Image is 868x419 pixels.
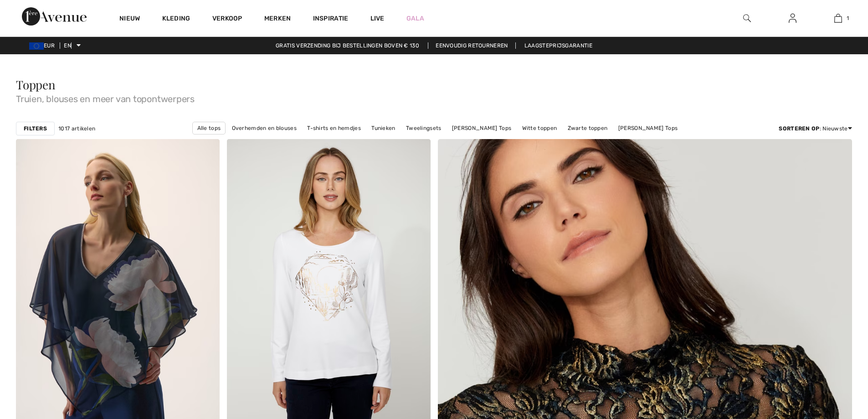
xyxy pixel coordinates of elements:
[370,14,385,23] a: Live
[447,122,516,134] a: [PERSON_NAME] Tops
[268,42,426,49] a: Gratis verzending bij bestellingen boven € 130
[264,15,291,22] font: Merken
[212,15,242,22] font: Verkoop
[406,14,424,23] a: Gala
[781,13,804,24] a: Aanmelden
[24,125,47,132] font: Filters
[517,42,600,49] a: Laagsteprijsgarantie
[820,125,848,132] font: : Nieuwste
[436,42,508,49] font: Eenvoudig retourneren
[614,122,682,134] a: [PERSON_NAME] Tops
[119,15,140,22] font: Nieuw
[401,122,446,134] a: Tweelingsets
[371,125,395,131] font: Tunieken
[563,122,612,134] a: Zwarte toppen
[264,15,291,24] a: Merken
[406,125,442,131] font: Tweelingsets
[227,122,301,134] a: Overhemden en blouses
[743,13,751,24] img: zoek op de website
[276,42,419,49] font: Gratis verzending bij bestellingen boven € 130
[518,122,562,134] a: Witte toppen
[197,125,221,131] font: Alle tops
[303,122,365,134] a: T-shirts en hemdjes
[29,42,44,50] img: Euro
[162,15,190,22] font: Kleding
[313,15,349,22] font: Inspiratie
[568,125,608,131] font: Zwarte toppen
[847,15,849,21] font: 1
[162,15,190,24] a: Kleding
[522,125,557,131] font: Witte toppen
[834,13,842,24] img: Mijn tas
[16,77,56,93] font: Toppen
[779,125,819,132] font: Sorteren op
[64,42,71,49] font: EN
[428,42,515,49] a: Eenvoudig retourneren
[370,15,385,22] font: Live
[524,42,592,49] font: Laagsteprijsgarantie
[192,122,226,134] a: Alle tops
[618,125,678,131] font: [PERSON_NAME] Tops
[232,125,297,131] font: Overhemden en blouses
[406,15,424,22] font: Gala
[16,93,195,104] font: Truien, blouses en meer van topontwerpers
[22,7,87,26] img: 1ère Avenue
[452,125,511,131] font: [PERSON_NAME] Tops
[789,13,796,24] img: Mijn gegevens
[58,125,95,132] font: 1017 artikelen
[816,13,860,24] a: 1
[810,351,859,373] iframe: Opent een widget waarin u kunt chatten met een van onze agenten
[44,42,55,49] font: EUR
[367,122,400,134] a: Tunieken
[307,125,361,131] font: T-shirts en hemdjes
[212,15,242,24] a: Verkoop
[119,15,140,24] a: Nieuw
